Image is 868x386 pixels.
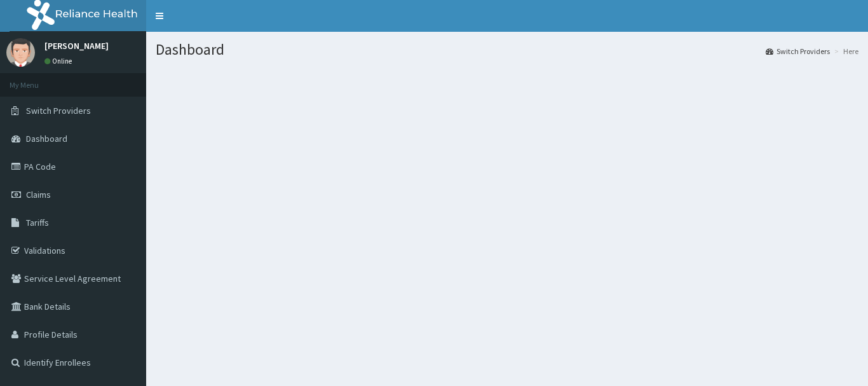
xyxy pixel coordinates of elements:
[26,133,67,144] span: Dashboard
[44,57,75,65] a: Online
[26,189,51,200] span: Claims
[766,46,830,57] a: Switch Providers
[831,46,858,57] li: Here
[26,105,91,116] span: Switch Providers
[6,38,35,67] img: User Image
[26,217,49,228] span: Tariffs
[44,41,109,50] p: [PERSON_NAME]
[156,41,858,58] h1: Dashboard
